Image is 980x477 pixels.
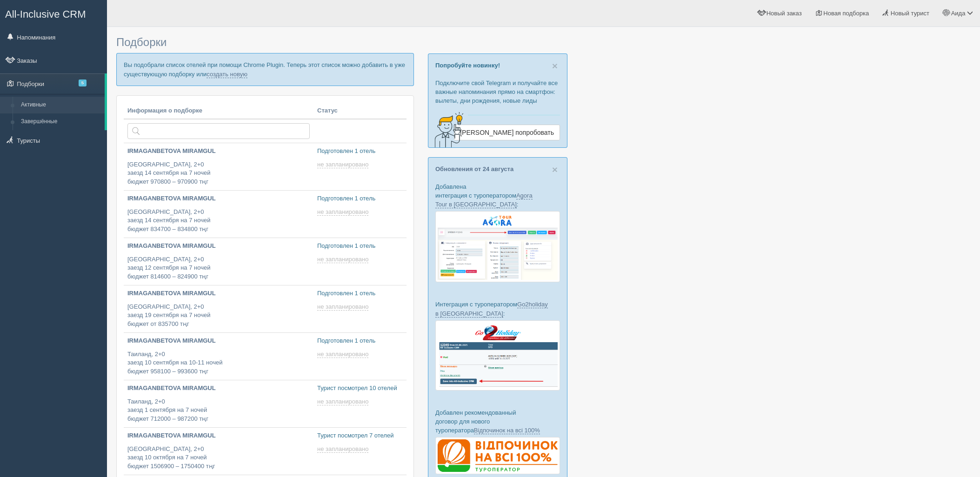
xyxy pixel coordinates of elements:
a: IRMAGANBETOVA MIRAMGUL [GEOGRAPHIC_DATA], 2+0заезд 10 октября на 7 ночейбюджет 1506900 – 1750400 тңг [124,428,313,475]
span: не запланировано [317,256,368,263]
button: Close [552,61,558,71]
th: Статус [313,103,407,119]
p: Подготовлен 1 отель [317,147,403,156]
a: IRMAGANBETOVA MIRAMGUL [GEOGRAPHIC_DATA], 2+0заезд 19 сентября на 7 ночейбюджет от 835700 тңг [124,285,313,332]
button: Close [552,165,558,174]
a: Завершённые [17,113,105,130]
p: Турист посмотрел 7 отелей [317,431,403,440]
a: Відпочинок на всі 100% [474,427,540,434]
a: Agora Tour в [GEOGRAPHIC_DATA] [435,192,533,208]
a: не запланировано [317,351,370,358]
a: IRMAGANBETOVA MIRAMGUL [GEOGRAPHIC_DATA], 2+0заезд 12 сентября на 7 ночейбюджет 814600 – 824900 тңг [124,238,313,285]
p: IRMAGANBETOVA MIRAMGUL [127,147,310,156]
input: Поиск по стране или туристу [127,123,310,139]
a: создать новую [207,71,247,78]
a: не запланировано [317,208,370,216]
a: не запланировано [317,256,370,263]
a: не запланировано [317,161,370,168]
p: IRMAGANBETOVA MIRAMGUL [127,384,310,393]
span: Подборки [116,36,167,48]
a: IRMAGANBETOVA MIRAMGUL [GEOGRAPHIC_DATA], 2+0заезд 14 сентября на 7 ночейбюджет 970800 – 970900 тңг [124,143,313,190]
p: IRMAGANBETOVA MIRAMGUL [127,242,310,251]
p: [GEOGRAPHIC_DATA], 2+0 заезд 19 сентября на 7 ночей бюджет от 835700 тңг [127,303,310,329]
p: Попробуйте новинку! [435,61,560,70]
span: не запланировано [317,445,368,453]
p: [GEOGRAPHIC_DATA], 2+0 заезд 14 сентября на 7 ночей бюджет 970800 – 970900 тңг [127,160,310,186]
span: All-Inclusive CRM [5,8,86,20]
th: Информация о подборке [124,103,313,119]
a: All-Inclusive CRM [0,0,107,26]
p: Подготовлен 1 отель [317,242,403,251]
span: Новая подборка [823,10,869,17]
p: Турист посмотрел 10 отелей [317,384,403,393]
a: IRMAGANBETOVA MIRAMGUL Таиланд, 2+0заезд 10 сентября на 10-11 ночейбюджет 958100 – 993600 тңг [124,333,313,380]
img: go2holiday-bookings-crm-for-travel-agency.png [435,320,560,391]
span: не запланировано [317,161,368,168]
img: agora-tour-%D0%B7%D0%B0%D1%8F%D0%B2%D0%BA%D0%B8-%D1%81%D1%80%D0%BC-%D0%B4%D0%BB%D1%8F-%D1%82%D1%8... [435,211,560,282]
p: Таиланд, 2+0 заезд 1 сентября на 7 ночей бюджет 712000 – 987200 тңг [127,397,310,424]
a: IRMAGANBETOVA MIRAMGUL Таиланд, 2+0заезд 1 сентября на 7 ночейбюджет 712000 – 987200 тңг [124,380,313,427]
p: [GEOGRAPHIC_DATA], 2+0 заезд 10 октября на 7 ночей бюджет 1506900 – 1750400 тңг [127,445,310,471]
a: Обновления от 24 августа [435,166,513,172]
a: не запланировано [317,398,370,405]
p: [GEOGRAPHIC_DATA], 2+0 заезд 12 сентября на 7 ночей бюджет 814600 – 824900 тңг [127,255,310,281]
span: не запланировано [317,398,368,405]
a: [PERSON_NAME] попробовать [454,125,560,140]
span: не запланировано [317,351,368,358]
span: не запланировано [317,303,368,311]
span: не запланировано [317,208,368,216]
p: [GEOGRAPHIC_DATA], 2+0 заезд 14 сентября на 7 ночей бюджет 834700 – 834800 тңг [127,208,310,234]
p: Вы подобрали список отелей при помощи Chrome Plugin. Теперь этот список можно добавить в уже суще... [116,53,414,86]
p: IRMAGANBETOVA MIRAMGUL [127,431,310,440]
a: Активные [17,97,105,113]
p: Таиланд, 2+0 заезд 10 сентября на 10-11 ночей бюджет 958100 – 993600 тңг [127,350,310,376]
a: не запланировано [317,303,370,311]
span: Новый турист [891,10,929,17]
p: Подготовлен 1 отель [317,337,403,345]
span: 5 [79,79,87,86]
a: IRMAGANBETOVA MIRAMGUL [GEOGRAPHIC_DATA], 2+0заезд 14 сентября на 7 ночейбюджет 834700 – 834800 тңг [124,191,313,238]
span: Новый заказ [767,10,802,17]
p: Добавлена интеграция с туроператором : [435,182,560,209]
p: Подготовлен 1 отель [317,289,403,298]
span: × [552,60,558,71]
a: не запланировано [317,445,370,453]
p: Подготовлен 1 отель [317,194,403,203]
span: × [552,164,558,175]
p: Подключите свой Telegram и получайте все важные напоминания прямо на смартфон: вылеты, дни рожден... [435,79,560,105]
p: Добавлен рекомендованный договор для нового туроператора [435,408,560,435]
p: IRMAGANBETOVA MIRAMGUL [127,337,310,345]
span: Аида [951,10,966,17]
img: %D0%B4%D0%BE%D0%B3%D0%BE%D0%B2%D1%96%D1%80-%D0%B2%D1%96%D0%B4%D0%BF%D0%BE%D1%87%D0%B8%D0%BD%D0%BE... [435,437,560,474]
p: IRMAGANBETOVA MIRAMGUL [127,289,310,298]
a: Go2holiday в [GEOGRAPHIC_DATA] [435,301,548,317]
p: IRMAGANBETOVA MIRAMGUL [127,194,310,203]
img: creative-idea-2907357.png [428,111,466,148]
p: Интеграция с туроператором : [435,300,560,318]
